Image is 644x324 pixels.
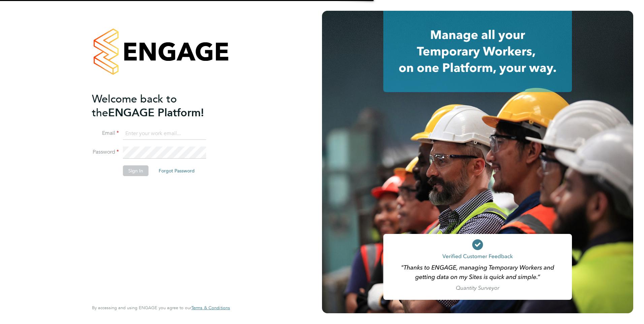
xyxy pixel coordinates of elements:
button: Forgot Password [153,165,200,176]
button: Sign In [123,165,149,176]
a: Terms & Conditions [191,305,230,311]
label: Email [92,130,119,137]
span: Welcome back to the [92,92,177,119]
span: By accessing and using ENGAGE you agree to our [92,305,230,311]
input: Enter your work email... [123,128,206,140]
h2: ENGAGE Platform! [92,92,223,120]
label: Password [92,149,119,156]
